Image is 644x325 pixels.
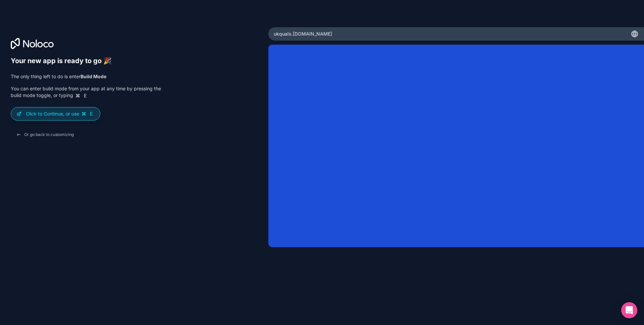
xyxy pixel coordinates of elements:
[26,110,95,117] p: Click to Continue, or use
[11,57,161,65] h6: Your new app is ready to go 🎉
[274,31,332,37] span: ukquals .[DOMAIN_NAME]
[11,85,161,99] p: You can enter build mode from your app at any time by pressing the build mode toggle, or typing
[11,129,79,141] button: Or go back to customizing
[83,93,88,98] span: E
[11,73,161,80] p: The only thing left to do is enter
[621,302,637,318] div: Open Intercom Messenger
[80,74,106,79] strong: Build Mode
[268,45,644,247] iframe: App Preview
[89,111,94,117] span: E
